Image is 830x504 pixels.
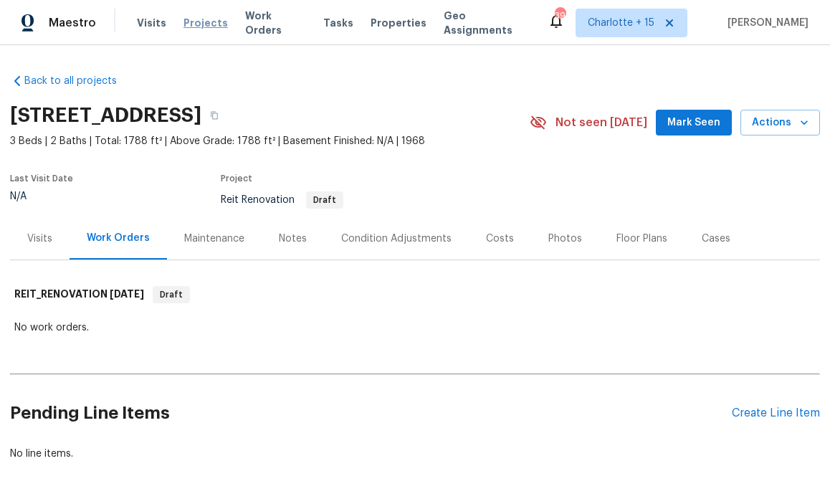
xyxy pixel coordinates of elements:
span: [DATE] [110,289,144,299]
div: 394 [555,9,565,23]
span: 3 Beds | 2 Baths | Total: 1788 ft² | Above Grade: 1788 ft² | Basement Finished: N/A | 1968 [10,134,530,148]
span: Mark Seen [667,114,720,132]
div: Costs [486,232,514,246]
span: Not seen [DATE] [555,115,647,130]
div: Photos [548,232,582,246]
div: No line items. [10,447,820,461]
h2: [STREET_ADDRESS] [10,108,201,123]
button: Actions [740,110,820,136]
div: Visits [27,232,52,246]
div: N/A [10,191,73,201]
span: Tasks [323,18,353,28]
div: REIT_RENOVATION [DATE]Draft [10,272,820,318]
span: Reit Renovation [221,195,343,205]
div: Create Line Item [732,406,820,420]
div: No work orders. [14,320,816,335]
span: Last Visit Date [10,174,73,183]
div: Maintenance [184,232,244,246]
div: Cases [702,232,730,246]
h2: Pending Line Items [10,380,732,447]
div: Notes [279,232,307,246]
button: Copy Address [201,103,227,128]
div: Floor Plans [616,232,667,246]
div: Work Orders [87,231,150,245]
span: Projects [183,16,228,30]
span: Maestro [49,16,96,30]
span: Draft [307,196,342,204]
span: Work Orders [245,9,306,37]
span: Project [221,174,252,183]
span: Actions [752,114,808,132]
button: Mark Seen [656,110,732,136]
h6: REIT_RENOVATION [14,286,144,303]
span: Draft [154,287,189,302]
span: Visits [137,16,166,30]
span: Charlotte + 15 [588,16,654,30]
a: Back to all projects [10,74,148,88]
span: [PERSON_NAME] [722,16,808,30]
div: Condition Adjustments [341,232,452,246]
span: Geo Assignments [444,9,530,37]
span: Properties [371,16,426,30]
